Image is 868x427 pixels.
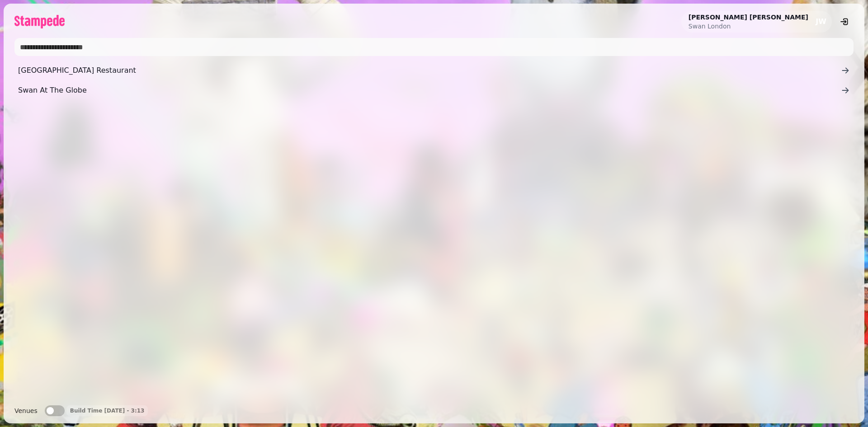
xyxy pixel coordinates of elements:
[14,61,854,80] a: [GEOGRAPHIC_DATA] Restaurant
[70,407,145,414] p: Build Time [DATE] - 3:13
[14,81,854,99] a: Swan At The Globe
[14,15,65,28] img: logo
[816,18,826,25] span: JW
[689,13,808,22] h2: [PERSON_NAME] [PERSON_NAME]
[14,405,38,416] label: Venues
[18,85,841,96] span: Swan At The Globe
[18,65,841,76] span: [GEOGRAPHIC_DATA] Restaurant
[835,13,854,31] button: logout
[689,22,808,31] p: Swan London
